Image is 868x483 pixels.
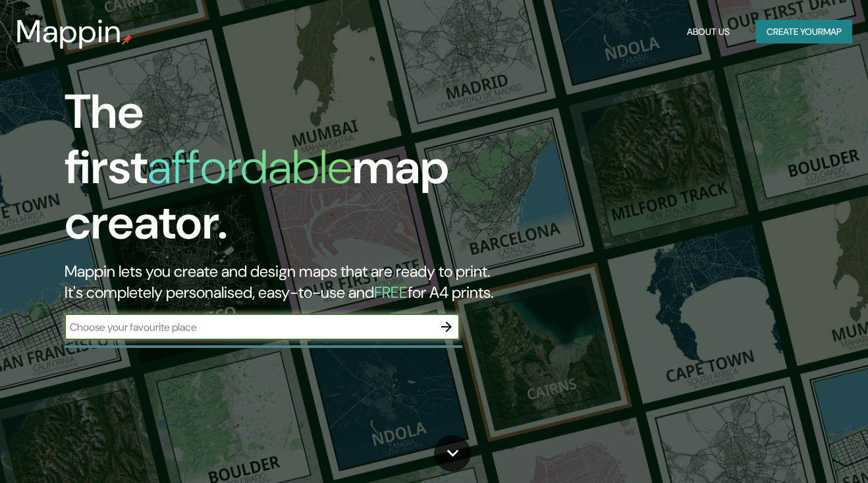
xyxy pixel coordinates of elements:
button: Create yourmap [756,20,852,44]
h5: FREE [374,282,408,302]
img: mappin-pin [122,34,132,45]
input: Choose your favourite place [65,320,433,335]
h1: The first map creator. [65,84,499,261]
button: About Us [682,20,735,44]
h2: Mappin lets you create and design maps that are ready to print. It's completely personalised, eas... [65,261,499,303]
h3: Mappin [16,13,122,50]
h1: affordable [148,136,352,198]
